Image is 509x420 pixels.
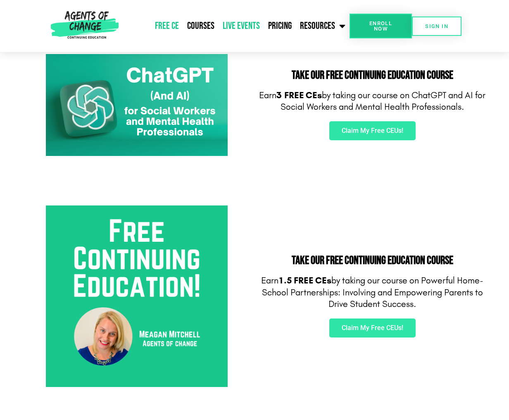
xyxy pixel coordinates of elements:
[425,24,448,29] span: SIGN IN
[329,121,416,140] a: Claim My Free CEUs!
[259,90,486,113] p: Earn by taking our course on ChatGPT and AI for Social Workers and Mental Health Professionals.
[329,319,416,337] a: Claim My Free CEUs!
[264,16,296,36] a: Pricing
[342,325,403,331] span: Claim My Free CEUs!
[151,16,183,36] a: Free CE
[183,16,219,36] a: Courses
[259,275,486,310] p: Earn by taking our course on Powerful Home-School Partnerships: Involving and Empowering Parents ...
[363,21,398,31] span: Enroll Now
[276,90,322,101] b: 3 FREE CEs
[278,275,331,286] b: 1.5 FREE CEs
[122,16,350,36] nav: Menu
[296,16,350,36] a: Resources
[350,14,411,38] a: Enroll Now
[342,127,403,134] span: Claim My Free CEUs!
[259,255,486,267] h2: Take Our FREE Continuing Education Course
[219,16,264,36] a: Live Events
[259,70,486,81] h2: Take Our FREE Continuing Education Course
[412,17,461,36] a: SIGN IN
